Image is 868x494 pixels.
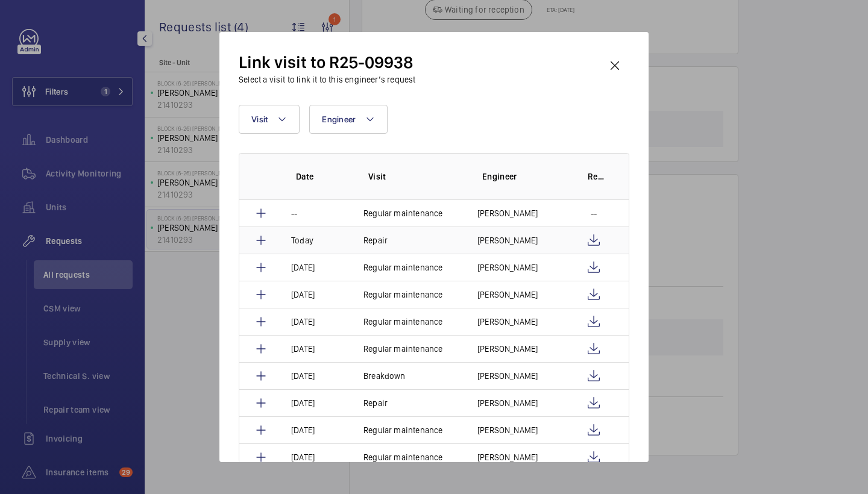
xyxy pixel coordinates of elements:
p: [PERSON_NAME] [477,316,538,328]
p: [PERSON_NAME] [477,343,538,355]
p: [PERSON_NAME] [477,451,538,463]
button: Visit [239,105,300,134]
h3: Select a visit to link it to this engineer’s request [239,73,415,86]
p: [PERSON_NAME] [477,207,538,219]
p: Regular maintenance [363,289,442,301]
p: Regular maintenance [363,424,442,436]
h2: Link visit to R25-09938 [239,51,415,73]
p: Date [296,170,349,183]
p: [PERSON_NAME] [477,261,538,274]
p: Regular maintenance [363,207,442,219]
p: [DATE] [291,451,315,463]
p: -- [591,207,597,219]
p: Repair [363,234,388,246]
p: [PERSON_NAME] [477,370,538,382]
p: Regular maintenance [363,316,442,328]
p: -- [291,207,297,219]
p: Engineer [482,170,568,183]
p: Breakdown [363,370,406,382]
p: [DATE] [291,397,315,409]
span: Engineer [322,114,356,124]
span: Visit [251,114,268,124]
p: Report [588,170,605,183]
p: Repair [363,397,388,409]
p: Today [291,234,313,246]
p: [DATE] [291,370,315,382]
p: [DATE] [291,316,315,328]
button: Engineer [309,105,388,134]
p: [DATE] [291,424,315,436]
p: Regular maintenance [363,343,442,355]
p: [PERSON_NAME] [477,424,538,436]
p: [DATE] [291,289,315,301]
p: [DATE] [291,261,315,274]
p: Regular maintenance [363,261,442,274]
p: [PERSON_NAME] [477,234,538,246]
p: Regular maintenance [363,451,442,463]
p: [PERSON_NAME] [477,289,538,301]
p: [PERSON_NAME] [477,397,538,409]
p: [DATE] [291,343,315,355]
p: Visit [368,170,463,183]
